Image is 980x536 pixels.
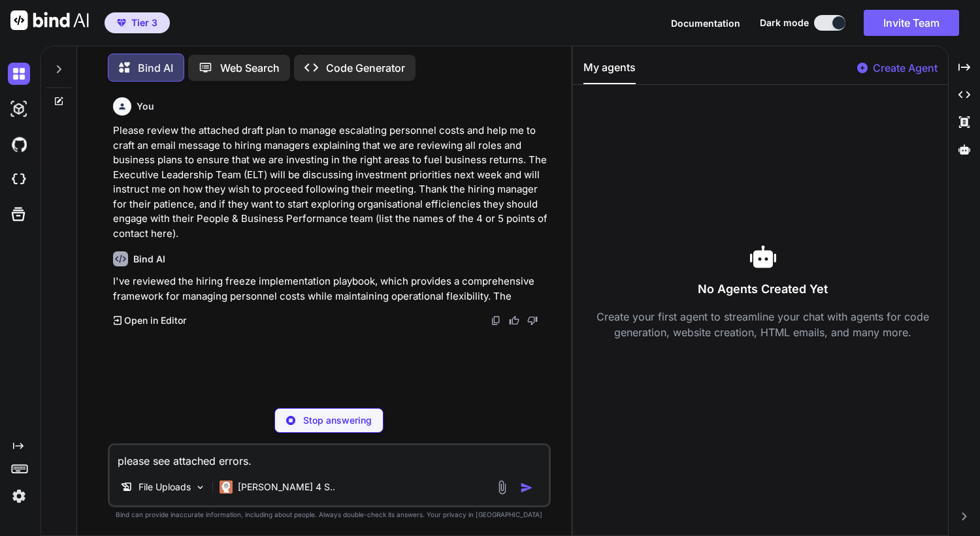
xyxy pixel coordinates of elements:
button: Invite Team [864,10,959,36]
img: like [509,315,519,326]
img: darkChat [8,63,30,85]
span: Documentation [671,18,740,29]
img: darkAi-studio [8,98,30,120]
img: attachment [495,480,510,495]
p: Open in Editor [124,314,186,327]
p: Create Agent [873,60,938,76]
button: premiumTier 3 [105,12,170,33]
p: I've reviewed the hiring freeze implementation playbook, which provides a comprehensive framework... [113,274,548,304]
p: File Uploads [139,481,191,494]
img: githubDark [8,133,30,155]
button: Documentation [671,16,740,30]
span: Dark mode [760,16,809,29]
p: Bind AI [138,60,173,76]
h6: You [137,100,154,113]
p: Code Generator [326,60,405,76]
p: Web Search [220,60,280,76]
p: [PERSON_NAME] 4 S.. [238,481,335,494]
img: Bind AI [10,10,89,30]
h6: Bind AI [133,253,165,266]
p: Create your first agent to streamline your chat with agents for code generation, website creation... [583,309,942,340]
textarea: please see attached errors. [110,445,549,469]
img: settings [8,485,30,507]
span: Tier 3 [131,16,157,29]
img: cloudideIcon [8,168,30,191]
p: Stop answering [303,414,372,427]
p: Bind can provide inaccurate information, including about people. Always double-check its answers.... [108,510,551,520]
img: Claude 4 Sonnet [220,481,233,494]
button: My agents [583,59,636,84]
h3: No Agents Created Yet [583,280,942,298]
img: copy [491,315,501,326]
img: premium [117,19,126,27]
p: Please review the attached draft plan to manage escalating personnel costs and help me to craft a... [113,123,548,241]
img: Pick Models [195,482,206,493]
img: dislike [527,315,538,326]
img: icon [520,481,533,494]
